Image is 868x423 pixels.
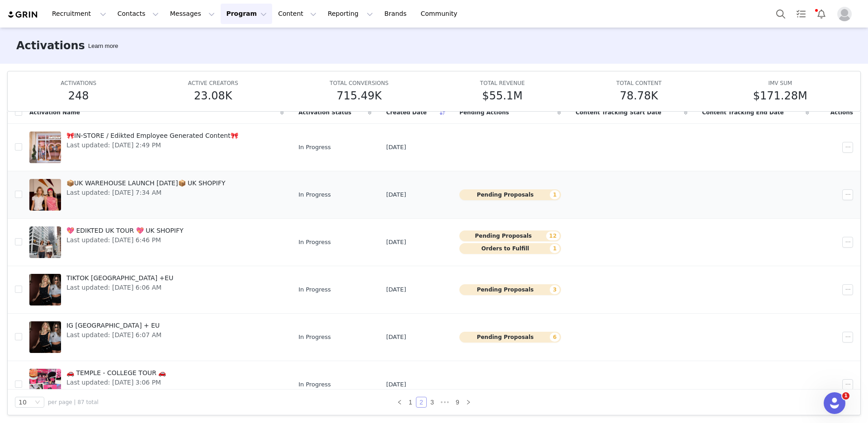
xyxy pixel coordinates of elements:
span: 🎀IN-STORE / Edikted Employee Generated Content🎀 [66,131,238,141]
a: 9 [453,397,462,407]
span: 1 [842,392,849,399]
a: 2 [416,397,426,407]
button: Messages [165,4,220,24]
span: In Progress [298,190,331,199]
li: 1 [405,397,416,408]
span: IG [GEOGRAPHIC_DATA] + EU [66,321,161,330]
img: grin logo [7,10,39,19]
li: 2 [416,397,427,408]
a: 💖 EDIKTED UK TOUR 💖 UK SHOPIFYLast updated: [DATE] 6:46 PM [29,224,284,260]
span: Last updated: [DATE] 7:34 AM [66,188,226,197]
span: [DATE] [386,380,406,389]
span: IMV SUM [768,80,792,86]
button: Search [771,4,791,24]
span: Last updated: [DATE] 2:49 PM [66,141,238,150]
a: 1 [406,397,415,407]
a: IG [GEOGRAPHIC_DATA] + EULast updated: [DATE] 6:07 AM [29,319,284,355]
span: Last updated: [DATE] 3:06 PM [66,378,166,387]
iframe: Intercom live chat [824,392,845,414]
button: Reporting [322,4,378,24]
div: 10 [19,397,27,407]
h5: $171.28M [753,88,807,104]
span: ACTIVE CREATORS [188,80,238,86]
li: Previous Page [394,397,405,408]
button: Program [221,4,272,24]
span: Created Date [386,108,427,117]
h5: $55.1M [482,88,523,104]
span: 🚗 TEMPLE - COLLEGE TOUR 🚗 [66,368,166,378]
span: Activation Status [298,108,351,117]
span: Last updated: [DATE] 6:46 PM [66,235,184,245]
a: Community [415,4,467,24]
button: Pending Proposals3 [459,284,561,295]
li: 3 [427,397,438,408]
span: 📦UK WAREHOUSE LAUNCH [DATE]📦 UK SHOPIFY [66,179,226,188]
img: placeholder-profile.jpg [837,7,852,21]
h5: 78.78K [620,88,658,104]
a: TIKTOK [GEOGRAPHIC_DATA] +EULast updated: [DATE] 6:06 AM [29,272,284,308]
span: TOTAL REVENUE [480,80,525,86]
span: per page | 87 total [48,398,99,406]
span: ACTIVATIONS [61,80,96,86]
a: 📦UK WAREHOUSE LAUNCH [DATE]📦 UK SHOPIFYLast updated: [DATE] 7:34 AM [29,177,284,213]
li: Next 3 Pages [438,397,452,408]
h5: 248 [68,88,89,104]
span: ••• [438,397,452,408]
span: TOTAL CONTENT [616,80,661,86]
span: Activation Name [29,108,80,117]
div: Actions [816,103,860,122]
a: Brands [379,4,415,24]
h5: 23.08K [194,88,232,104]
span: TOTAL CONVERSIONS [330,80,388,86]
li: 9 [452,397,463,408]
button: Pending Proposals6 [459,332,561,343]
span: Content Tracking Start Date [576,108,661,117]
span: In Progress [298,380,331,389]
span: 💖 EDIKTED UK TOUR 💖 UK SHOPIFY [66,226,184,235]
button: Recruitment [47,4,112,24]
span: [DATE] [386,333,406,342]
h5: 715.49K [336,88,382,104]
span: [DATE] [386,190,406,199]
button: Contacts [112,4,164,24]
a: Tasks [791,4,811,24]
span: [DATE] [386,143,406,152]
button: Content [273,4,322,24]
div: Tooltip anchor [86,42,120,51]
i: icon: right [466,399,471,405]
button: Pending Proposals12 [459,230,561,241]
span: Content Tracking End Date [702,108,784,117]
span: Pending Actions [459,108,509,117]
li: Next Page [463,397,474,408]
span: In Progress [298,333,331,342]
a: 🎀IN-STORE / Edikted Employee Generated Content🎀Last updated: [DATE] 2:49 PM [29,129,284,165]
button: Orders to Fulfill1 [459,243,561,254]
span: [DATE] [386,285,406,294]
span: [DATE] [386,238,406,247]
button: Notifications [811,4,831,24]
button: Profile [832,7,861,21]
a: 🚗 TEMPLE - COLLEGE TOUR 🚗Last updated: [DATE] 3:06 PM [29,367,284,403]
i: icon: left [397,399,402,405]
span: TIKTOK [GEOGRAPHIC_DATA] +EU [66,273,173,283]
span: In Progress [298,238,331,247]
i: icon: down [35,399,40,406]
span: In Progress [298,285,331,294]
h3: Activations [16,38,85,54]
span: Last updated: [DATE] 6:07 AM [66,330,161,340]
span: In Progress [298,143,331,152]
a: 3 [427,397,437,407]
button: Pending Proposals1 [459,189,561,200]
span: Last updated: [DATE] 6:06 AM [66,283,173,292]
